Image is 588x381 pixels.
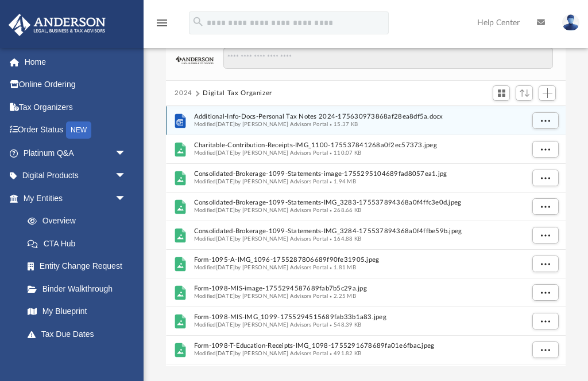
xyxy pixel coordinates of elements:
a: Order StatusNEW [8,119,144,142]
button: Add [539,85,556,101]
a: Home [8,50,144,73]
a: Tax Due Dates [16,323,144,345]
span: Form-1095-A-IMG_1096-1755287806689f90fe31905.jpeg [194,257,523,264]
button: More options [532,170,558,187]
span: 268.66 KB [328,207,361,213]
span: Form-1098-MIS-image-1755294587689fab7b5c29a.jpg [194,285,523,293]
span: Modified [DATE] by [PERSON_NAME] Advisors Portal [194,293,328,299]
a: Digital Productsarrow_drop_down [8,164,144,187]
button: More options [532,227,558,244]
span: 110.07 KB [328,150,361,156]
button: Digital Tax Organizer [203,88,272,99]
span: Consolidated-Brokerage-1099-Statements-image-1755295104689fad8057ea1.jpg [194,171,523,178]
span: arrow_drop_down [115,142,138,165]
i: menu [155,16,169,30]
i: search [192,15,204,28]
button: Sort [516,85,533,101]
a: Binder Walkthrough [16,277,144,300]
a: CTA Hub [16,232,144,255]
span: Form-1098-T-Education-Receipts-IMG_1098-1755291678689fa01e6fbac.jpeg [194,343,523,350]
span: Charitable-Contribution-Receipts-IMG_1100-175537841268a0f2ec57373.jpeg [194,142,523,150]
span: Consolidated-Brokerage-1099-Statements-IMG_3283-175537894368a0f4ffc3e0d.jpeg [194,199,523,207]
button: More options [532,198,558,215]
span: 1.81 MB [328,265,355,270]
span: Modified [DATE] by [PERSON_NAME] Advisors Portal [194,351,328,356]
a: menu [155,22,169,30]
a: Overview [16,210,144,233]
span: 1.94 MB [328,179,355,184]
img: Anderson Advisors Platinum Portal [5,14,109,36]
button: More options [532,284,558,301]
span: Modified [DATE] by [PERSON_NAME] Advisors Portal [194,150,328,156]
input: Search files and folders [223,47,553,69]
button: More options [532,112,558,129]
a: Online Ordering [8,73,144,96]
span: Modified [DATE] by [PERSON_NAME] Advisors Portal [194,322,328,328]
span: arrow_drop_down [115,164,138,188]
img: User Pic [562,14,579,31]
span: 2.25 MB [328,293,355,299]
button: 2024 [175,88,192,99]
a: My Entitiesarrow_drop_down [8,187,144,210]
span: 164.88 KB [328,236,361,242]
div: grid [166,106,566,367]
span: 15.37 KB [328,121,358,127]
span: Additional-Info-Docs-Personal Tax Notes 2024-175630973868af28ea8df5a.docx [194,113,523,121]
a: Platinum Q&Aarrow_drop_down [8,142,144,164]
span: Modified [DATE] by [PERSON_NAME] Advisors Portal [194,265,328,270]
div: NEW [66,121,91,139]
span: Modified [DATE] by [PERSON_NAME] Advisors Portal [194,121,328,127]
span: 491.82 KB [328,351,361,356]
button: Switch to Grid View [493,85,510,101]
a: Entity Change Request [16,255,144,278]
span: Modified [DATE] by [PERSON_NAME] Advisors Portal [194,236,328,242]
span: 548.39 KB [328,322,361,328]
span: Form-1098-MIS-IMG_1099-1755294515689fab33b1a83.jpeg [194,314,523,321]
span: Modified [DATE] by [PERSON_NAME] Advisors Portal [194,207,328,213]
a: My Blueprint [16,300,138,323]
button: More options [532,141,558,158]
span: Modified [DATE] by [PERSON_NAME] Advisors Portal [194,179,328,184]
a: Tax Organizers [8,96,144,119]
span: arrow_drop_down [115,187,138,210]
button: More options [532,256,558,273]
span: Consolidated-Brokerage-1099-Statements-IMG_3284-175537894368a0f4ffbe59b.jpeg [194,228,523,235]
